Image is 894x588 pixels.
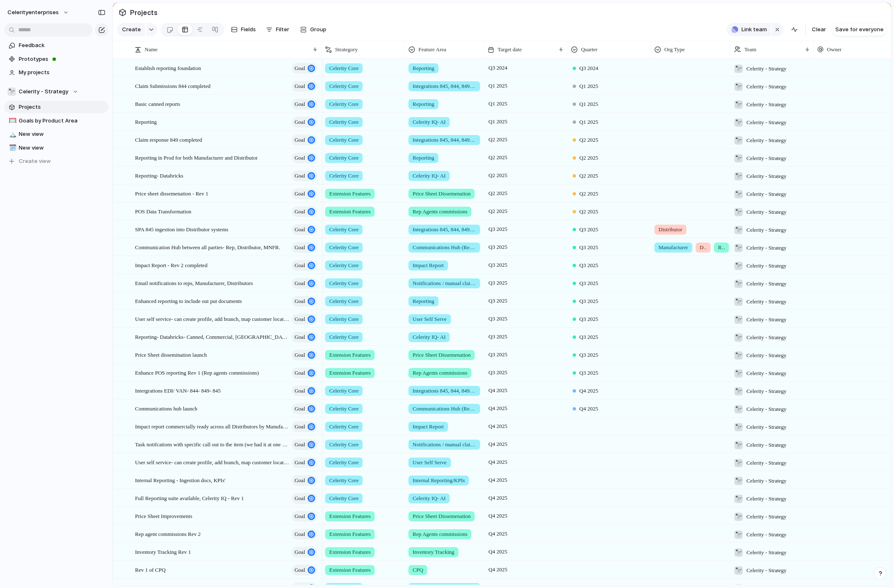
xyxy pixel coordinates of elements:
[295,475,305,486] span: goal
[734,333,743,342] div: 🔭
[746,208,786,216] span: Celerity - Strategy
[292,135,317,145] button: goal
[726,23,771,36] button: Link team
[135,242,280,252] span: Communication Hub between all parties- Rep, Distributor, MNFR.
[486,385,509,395] span: Q4 2025
[746,333,786,342] span: Celerity - Strategy
[413,351,471,359] span: Price Sheet Dissemenation
[295,242,305,253] span: goal
[295,98,305,110] span: goal
[329,100,358,108] span: Celerity Core
[734,136,743,145] div: 🔭
[486,170,509,180] span: Q2 2025
[4,85,108,98] button: 🔭Celerity - Strategy
[329,154,358,162] span: Celerity Core
[746,459,786,467] span: Celerity - Strategy
[734,154,743,163] div: 🔭
[835,25,884,34] span: Save for everyone
[413,208,467,216] span: Rep Agents commissions
[486,403,509,413] span: Q4 2025
[413,118,446,126] span: Celerity IQ- AI
[413,190,471,198] span: Price Sheet Dissemenation
[579,333,598,341] span: Q3 2025
[135,493,244,503] span: Full Reporting suite available, Celerity IQ - Rev 1
[4,115,108,127] a: 🥅Goals by Product Area
[413,315,447,323] span: User Self Serve
[292,278,317,289] button: goal
[292,260,317,271] button: goal
[292,457,317,468] button: goal
[292,475,317,486] button: goal
[295,63,305,74] span: goal
[827,45,841,54] span: Owner
[734,459,743,467] div: 🔭
[135,314,289,323] span: User self service- can create profile, add branch, map customer locations
[329,279,358,288] span: Celerity Core
[9,130,15,139] div: 🏔️
[413,297,434,305] span: Reporting
[9,116,15,125] div: 🥅
[413,82,476,90] span: Integrations 845, 844, 849, 832
[292,81,317,92] button: goal
[486,63,509,73] span: Q3 2024
[135,529,200,538] span: Rep agent commissions Rev 2
[734,495,743,503] div: 🔭
[734,441,743,449] div: 🔭
[579,190,598,198] span: Q2 2025
[329,333,358,341] span: Celerity Core
[135,475,225,485] span: Internal Reporting - Ingestion docs, KPIs'
[746,280,786,288] span: Celerity - Strategy
[746,530,786,539] span: Celerity - Strategy
[329,82,358,90] span: Celerity Core
[486,224,509,234] span: Q3 2025
[295,493,305,504] span: goal
[263,23,293,36] button: Filter
[579,279,598,288] span: Q3 2025
[19,88,68,96] span: Celerity - Strategy
[292,332,317,343] button: goal
[329,530,371,538] span: Extension Features
[19,117,105,125] span: Goals by Product Area
[292,206,317,217] button: goal
[700,243,706,252] span: Distributor
[135,421,289,431] span: Impact report commercially ready across all Distributors by Manufacturer
[292,529,317,540] button: goal
[19,103,105,111] span: Projects
[413,279,476,288] span: Notifications / manual claims submissions
[19,130,105,138] span: New view
[295,278,305,289] span: goal
[581,45,598,54] span: Quarter
[832,23,887,36] button: Save for everyone
[734,65,743,73] div: 🔭
[734,262,743,270] div: 🔭
[128,5,159,20] span: Projects
[19,157,51,165] span: Create view
[486,547,509,557] span: Q4 2025
[241,25,256,34] span: Fields
[413,64,434,73] span: Reporting
[135,296,242,305] span: Enhanced reporting to include out put documents
[228,23,259,36] button: Fields
[295,421,305,433] span: goal
[295,116,305,128] span: goal
[329,405,358,413] span: Celerity Core
[413,440,476,449] span: Notifications / manual claims submissions
[329,136,358,144] span: Celerity Core
[292,368,317,378] button: goal
[292,99,317,110] button: goal
[4,6,73,19] button: celerityenterprises
[295,80,305,92] span: goal
[734,172,743,180] div: 🔭
[329,243,358,252] span: Celerity Core
[734,208,743,216] div: 🔭
[746,387,786,395] span: Celerity - Strategy
[135,457,289,467] span: User self service- can create profile, add branch, map customer locations- Launch
[295,331,305,343] span: goal
[746,65,786,73] span: Celerity - Strategy
[8,88,16,96] div: 🔭
[486,99,509,109] span: Q1 2025
[746,190,786,198] span: Celerity - Strategy
[746,172,786,180] span: Celerity - Strategy
[9,143,15,153] div: 🗓️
